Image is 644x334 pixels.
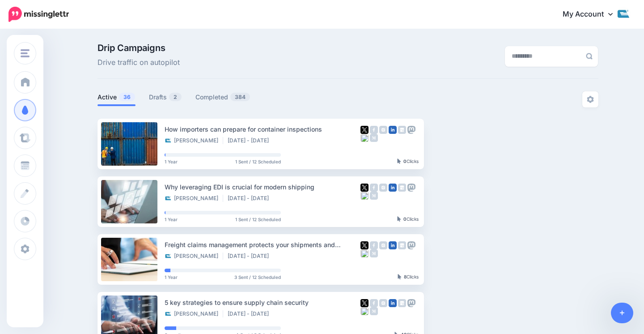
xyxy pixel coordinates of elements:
[370,134,378,142] img: medium-grey-square.png
[165,310,223,317] li: [PERSON_NAME]
[370,126,378,134] img: facebook-grey-square.png
[407,184,415,192] img: mastodon-grey-square.png
[165,159,178,164] span: 1 Year
[397,216,401,222] img: pointer-grey-darker.png
[389,126,397,134] img: linkedin-square.png
[165,275,178,279] span: 1 Year
[149,92,182,103] a: Drafts2
[379,299,387,307] img: instagram-grey-square.png
[398,184,406,192] img: google_business-grey-square.png
[586,53,593,60] img: search-grey-6.png
[360,307,369,315] img: bluesky-grey-square.png
[360,241,369,249] img: twitter-square.png
[169,93,182,101] span: 2
[8,7,69,22] img: Missinglettr
[379,241,387,249] img: instagram-grey-square.png
[397,217,419,222] div: Clicks
[398,299,406,307] img: google_business-grey-square.png
[165,195,223,202] li: [PERSON_NAME]
[398,274,402,279] img: pointer-grey-darker.png
[165,124,360,134] div: How importers can prepare for container inspections
[370,184,378,192] img: facebook-grey-square.png
[407,126,415,134] img: mastodon-grey-square.png
[195,92,250,103] a: Completed384
[165,297,360,308] div: 5 key strategies to ensure supply chain security
[407,241,415,249] img: mastodon-grey-square.png
[228,253,273,260] li: [DATE] - [DATE]
[165,217,178,222] span: 1 Year
[403,216,407,222] b: 0
[389,241,397,249] img: linkedin-square.png
[165,137,223,144] li: [PERSON_NAME]
[165,240,360,250] div: Freight claims management protects your shipments and minimizes loss
[398,241,406,249] img: google_business-grey-square.png
[403,158,407,164] b: 0
[97,57,180,69] span: Drive traffic on autopilot
[234,275,281,279] span: 3 Sent / 12 Scheduled
[370,299,378,307] img: facebook-grey-square.png
[360,249,369,257] img: bluesky-grey-square.png
[235,217,281,222] span: 1 Sent / 12 Scheduled
[554,4,631,26] a: My Account
[228,310,273,317] li: [DATE] - [DATE]
[97,43,180,52] span: Drip Campaigns
[389,299,397,307] img: linkedin-square.png
[389,184,397,192] img: linkedin-square.png
[379,126,387,134] img: instagram-grey-square.png
[360,134,369,142] img: bluesky-grey-square.png
[97,92,136,103] a: Active36
[398,126,406,134] img: google_business-grey-square.png
[407,299,415,307] img: mastodon-grey-square.png
[587,96,594,103] img: settings-grey.png
[228,137,273,144] li: [DATE] - [DATE]
[230,93,250,101] span: 384
[397,159,419,164] div: Clicks
[165,182,360,192] div: Why leveraging EDI is crucial for modern shipping
[360,184,369,192] img: twitter-square.png
[404,274,407,279] b: 8
[165,253,223,260] li: [PERSON_NAME]
[397,158,401,164] img: pointer-grey-darker.png
[370,249,378,257] img: medium-grey-square.png
[119,93,135,101] span: 36
[228,195,273,202] li: [DATE] - [DATE]
[370,241,378,249] img: facebook-grey-square.png
[360,192,369,200] img: bluesky-grey-square.png
[398,274,419,280] div: Clicks
[235,159,281,164] span: 1 Sent / 12 Scheduled
[379,184,387,192] img: instagram-grey-square.png
[21,49,30,57] img: menu.png
[370,307,378,315] img: medium-grey-square.png
[360,126,369,134] img: twitter-square.png
[360,299,369,307] img: twitter-square.png
[370,192,378,200] img: medium-grey-square.png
